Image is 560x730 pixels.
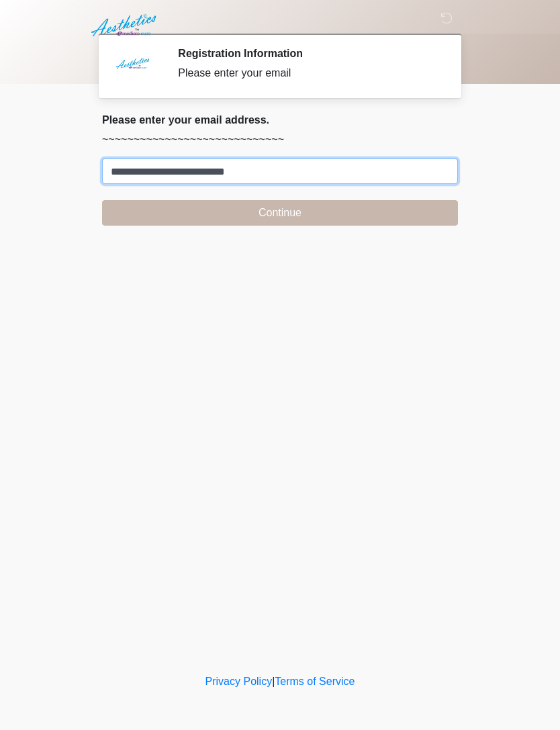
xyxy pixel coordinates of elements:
a: | [272,676,275,687]
img: Aesthetics by Emediate Cure Logo [89,10,162,41]
button: Continue [102,200,458,226]
h2: Please enter your email address. [102,113,458,126]
h2: Registration Information [178,47,438,60]
div: Please enter your email [178,65,438,81]
a: Privacy Policy [205,676,273,687]
img: Agent Avatar [112,47,152,87]
a: Terms of Service [275,676,355,687]
p: ~~~~~~~~~~~~~~~~~~~~~~~~~~~~~ [102,132,458,148]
